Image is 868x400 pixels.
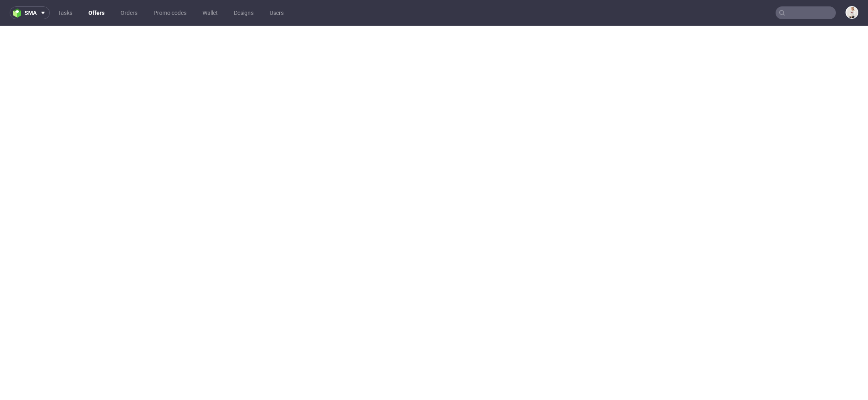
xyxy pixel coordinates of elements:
img: logo [13,8,25,18]
img: Mari Fok [846,7,858,18]
span: sma [25,10,37,16]
a: Designs [229,6,258,19]
a: Wallet [198,6,223,19]
button: sma [10,6,50,19]
a: Orders [116,6,142,19]
a: Users [265,6,289,19]
a: Offers [84,6,109,19]
a: Tasks [53,6,77,19]
a: Promo codes [149,6,191,19]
